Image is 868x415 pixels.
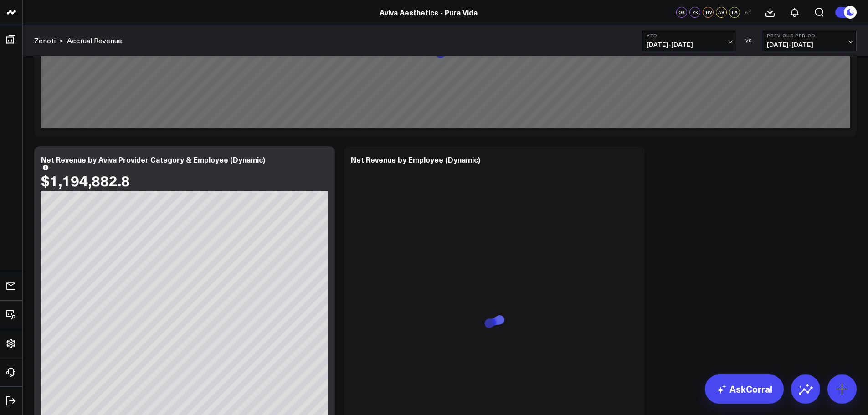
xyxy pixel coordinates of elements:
[642,30,736,51] button: YTD[DATE]-[DATE]
[703,7,714,18] div: TW
[762,30,857,51] button: Previous Period[DATE]-[DATE]
[380,7,478,17] a: Aviva Aesthetics - Pura Vida
[767,41,852,48] span: [DATE] - [DATE]
[676,7,687,18] div: OK
[34,36,56,46] a: Zenoti
[647,33,731,38] b: YTD
[34,36,63,46] div: >
[647,41,731,48] span: [DATE] - [DATE]
[705,374,784,404] a: AskCorral
[744,9,752,15] span: + 1
[767,33,852,38] b: Previous Period
[41,154,265,164] div: Net Revenue by Aviva Provider Category & Employee (Dynamic)
[41,172,130,189] div: $1,194,882.8
[716,7,727,18] div: AS
[689,7,700,18] div: ZK
[351,154,480,164] div: Net Revenue by Employee (Dynamic)
[67,36,122,46] a: Accrual Revenue
[741,38,757,43] div: VS
[742,7,753,18] button: +1
[729,7,740,18] div: LA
